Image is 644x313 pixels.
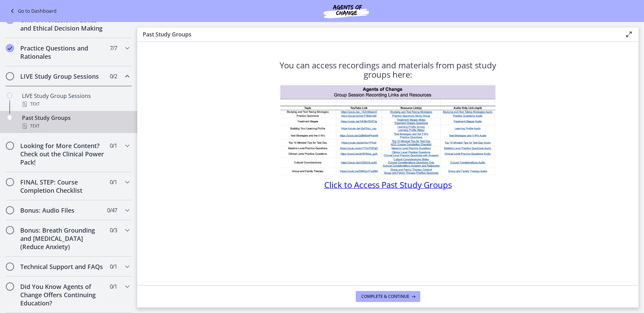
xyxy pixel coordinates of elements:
h2: FINAL STEP: Course Completion Checklist [20,178,104,194]
img: Agents of Change [305,3,387,19]
span: 0 / 1 [110,262,117,271]
h2: Did You Know Agents of Change Offers Continuing Education? [20,282,104,307]
div: Text [22,100,129,108]
img: 1734296164632.jpeg [280,85,495,175]
span: 0 / 47 [107,206,117,214]
div: LIVE Study Group Sessions [22,92,129,108]
span: Complete & continue [361,294,409,299]
h2: Practice Questions and Rationales [20,44,104,60]
div: Past Study Groups [22,114,129,130]
span: 0 / 1 [110,142,117,150]
span: 0 / 2 [110,72,117,80]
span: 0 / 3 [110,226,117,234]
span: Click to Access Past Study Groups [324,179,452,190]
h2: Looking for More Content? Check out the Clinical Power Pack! [20,142,104,166]
h2: Technical Support and FAQs [20,262,104,271]
div: Text [22,122,129,130]
span: 0 / 1 [110,282,117,291]
h2: Bonus: Breath Grounding and [MEDICAL_DATA] (Reduce Anxiety) [20,226,104,251]
span: 7 / 7 [110,44,117,52]
button: Complete & continue [356,291,420,302]
i: Completed [6,44,14,52]
h3: Past Study Groups [143,30,614,38]
h2: Bonus: Audio Files [20,206,104,214]
h2: LIVE Study Group Sessions [20,72,104,80]
a: Click to Access Past Study Groups [324,182,452,190]
a: Go to Dashboard [8,7,57,15]
h2: Unit 4: Professional Ethics and Ethical Decision Making [20,16,104,32]
span: You can access recordings and materials from past study groups here: [280,59,496,80]
span: 0 / 1 [110,178,117,186]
